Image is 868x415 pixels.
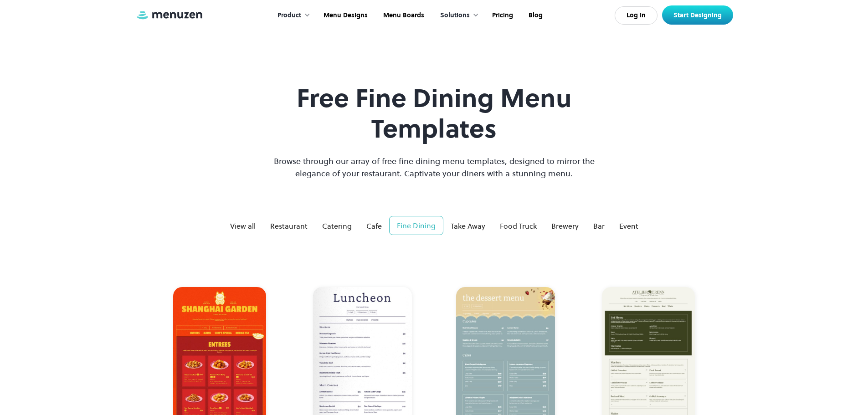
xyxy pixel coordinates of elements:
[520,1,550,30] a: Blog
[277,10,301,20] div: Product
[322,220,352,231] div: Catering
[259,155,609,179] p: Browse through our array of free fine dining menu templates, designed to mirror the elegance of y...
[270,220,308,231] div: Restaurant
[431,1,483,30] div: Solutions
[451,220,485,231] div: Take Away
[593,220,605,231] div: Bar
[268,1,315,30] div: Product
[366,220,382,231] div: Cafe
[230,220,256,231] div: View all
[615,6,657,25] a: Log In
[375,1,431,30] a: Menu Boards
[440,10,470,20] div: Solutions
[500,220,537,231] div: Food Truck
[619,220,638,231] div: Event
[259,83,609,144] h1: Free Fine Dining Menu Templates
[483,1,520,30] a: Pricing
[551,220,579,231] div: Brewery
[315,1,375,30] a: Menu Designs
[662,5,733,25] a: Start Designing
[397,220,436,231] div: Fine Dining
